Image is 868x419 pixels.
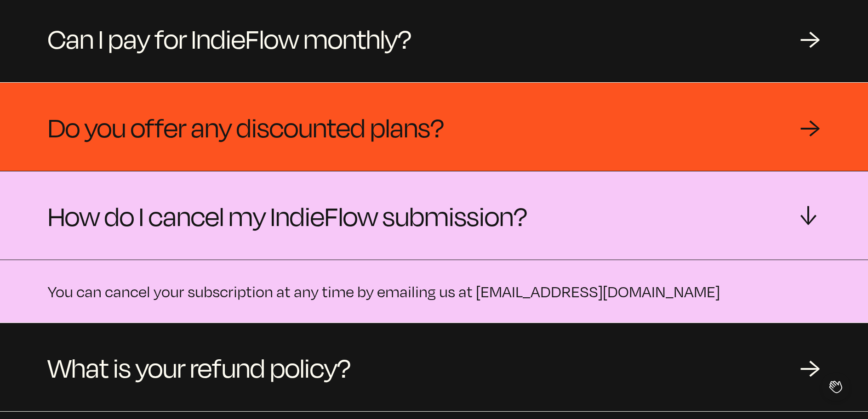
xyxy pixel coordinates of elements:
p: You can cancel your subscription at any time by emailing us at [EMAIL_ADDRESS][DOMAIN_NAME] [48,282,820,300]
span: What is your refund policy? [48,345,351,389]
div: → [800,24,820,52]
span: Do you offer any discounted plans? [48,105,444,149]
span: How do I cancel my IndieFlow submission? [48,193,527,238]
div: → [800,353,820,381]
div: → [800,113,820,141]
iframe: Toggle Customer Support [822,373,850,401]
div: → [796,205,824,226]
span: Can I pay for IndieFlow monthly? [48,16,411,60]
